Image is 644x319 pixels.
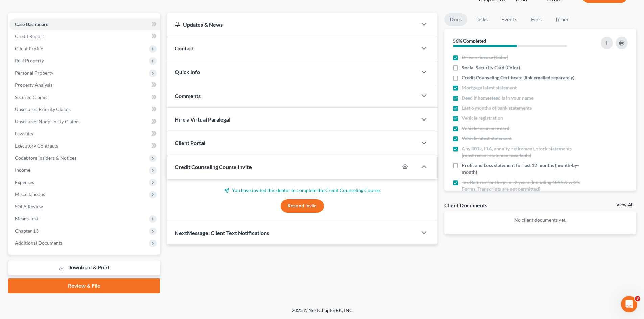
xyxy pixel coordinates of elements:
[462,54,508,61] span: Drivers license (Color)
[8,278,160,293] a: Review & File
[15,70,53,76] span: Personal Property
[175,92,201,99] span: Comments
[15,106,71,112] span: Unsecured Priority Claims
[129,307,515,319] div: 2025 © NextChapterBK, INC
[15,46,43,51] span: Client Profile
[462,162,582,176] span: Profit and Loss statement for last 12 months (month-by-month)
[9,91,160,103] a: Secured Claims
[175,45,194,51] span: Contact
[496,13,523,26] a: Events
[15,131,33,136] span: Lawsuits
[175,164,252,170] span: Credit Counseling Course Invite
[462,105,532,111] span: Last 6 months of bank statements
[15,204,43,209] span: SOFA Review
[175,116,230,123] span: Hire a Virtual Paralegal
[9,201,160,213] a: SOFA Review
[444,202,487,209] div: Client Documents
[525,13,547,26] a: Fees
[15,33,44,39] span: Credit Report
[462,179,582,192] span: Tax Returns for the prior 2 years (Including 1099 & w-2's Forms. Transcripts are not permitted)
[15,118,79,124] span: Unsecured Nonpriority Claims
[9,18,160,30] a: Case Dashboard
[15,58,44,63] span: Real Property
[15,82,52,88] span: Property Analysis
[15,228,39,234] span: Chapter 13
[8,260,160,276] a: Download & Print
[15,143,58,149] span: Executory Contracts
[15,21,49,27] span: Case Dashboard
[15,155,76,161] span: Codebtors Insiders & Notices
[9,79,160,91] a: Property Analysis
[462,84,517,91] span: Mortgage latest statement
[15,216,38,221] span: Means Test
[175,69,200,75] span: Quick Info
[175,230,269,236] span: NextMessage: Client Text Notifications
[15,179,34,185] span: Expenses
[462,145,582,159] span: Any 401k, IRA, annuity, retirement, stock statements (most recent statement available)
[175,140,205,146] span: Client Portal
[635,296,640,301] span: 3
[462,95,533,101] span: Deed if homestead is in your name
[470,13,493,26] a: Tasks
[175,187,429,194] p: You have invited this debtor to complete the Credit Counseling Course.
[281,199,324,213] button: Resend Invite
[9,115,160,128] a: Unsecured Nonpriority Claims
[175,21,409,28] div: Updates & News
[15,167,30,173] span: Income
[616,203,633,207] a: View All
[550,13,574,26] a: Timer
[9,103,160,115] a: Unsecured Priority Claims
[462,125,509,132] span: Vehicle insurance card
[462,64,520,71] span: Social Security Card (Color)
[15,240,63,246] span: Additional Documents
[444,13,467,26] a: Docs
[453,38,486,44] strong: 56% Completed
[15,191,45,197] span: Miscellaneous
[450,217,630,223] p: No client documents yet.
[9,140,160,152] a: Executory Contracts
[9,30,160,43] a: Credit Report
[462,115,503,122] span: Vehicle registration
[462,135,512,142] span: Vehicle latest statement
[9,128,160,140] a: Lawsuits
[462,74,574,81] span: Credit Counseling Certificate (link emailed separately)
[621,296,637,312] iframe: Intercom live chat
[15,94,47,100] span: Secured Claims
